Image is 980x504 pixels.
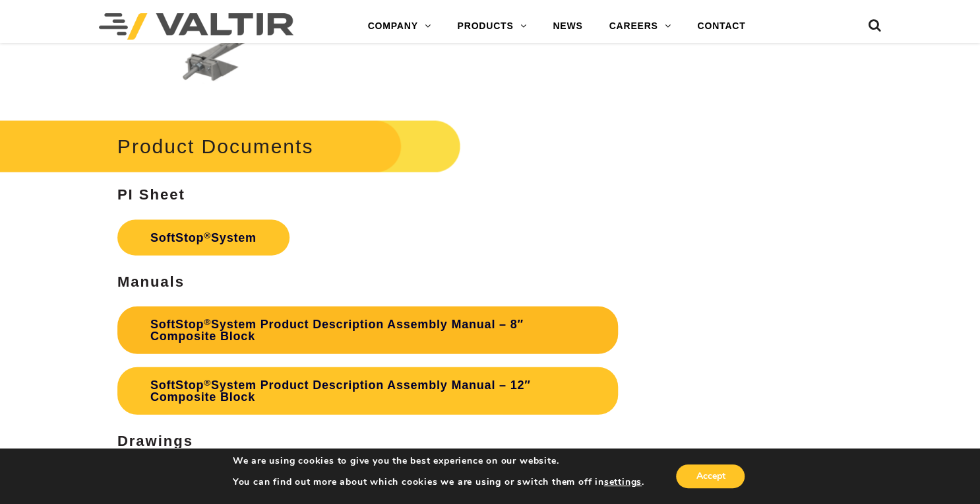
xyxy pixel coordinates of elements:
[117,220,290,256] a: SoftStop®System
[117,367,618,415] a: SoftStop®System Product Description Assembly Manual – 12″ Composite Block
[233,476,644,488] p: You can find out more about which cookies we are using or switch them off in .
[596,13,684,40] a: CAREERS
[204,378,211,388] sup: ®
[117,433,193,449] strong: Drawings
[117,306,618,354] a: SoftStop®System Product Description Assembly Manual – 8″ Composite Block
[444,13,539,40] a: PRODUCTS
[676,464,745,488] button: Accept
[117,186,185,203] strong: PI Sheet
[684,13,758,40] a: CONTACT
[117,273,185,290] strong: Manuals
[233,455,644,467] p: We are using cookies to give you the best experience on our website.
[354,13,444,40] a: COMPANY
[204,231,211,240] sup: ®
[99,13,293,40] img: Valtir
[539,13,596,40] a: NEWS
[204,317,211,327] sup: ®
[604,476,642,488] button: settings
